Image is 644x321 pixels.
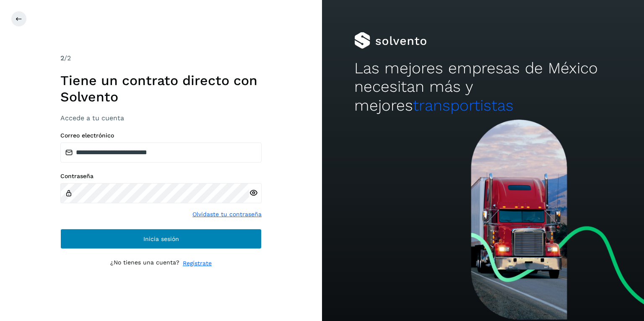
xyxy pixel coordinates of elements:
[192,210,262,219] a: Olvidaste tu contraseña
[60,114,262,122] h3: Accede a tu cuenta
[110,259,179,268] p: ¿No tienes una cuenta?
[143,236,179,242] span: Inicia sesión
[60,72,262,105] h1: Tiene un contrato directo con Solvento
[183,259,212,268] a: Regístrate
[354,59,612,115] h2: Las mejores empresas de México necesitan más y mejores
[60,53,262,63] div: /2
[413,96,514,114] span: transportistas
[60,54,64,62] span: 2
[60,132,262,139] label: Correo electrónico
[60,173,262,180] label: Contraseña
[60,229,262,249] button: Inicia sesión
